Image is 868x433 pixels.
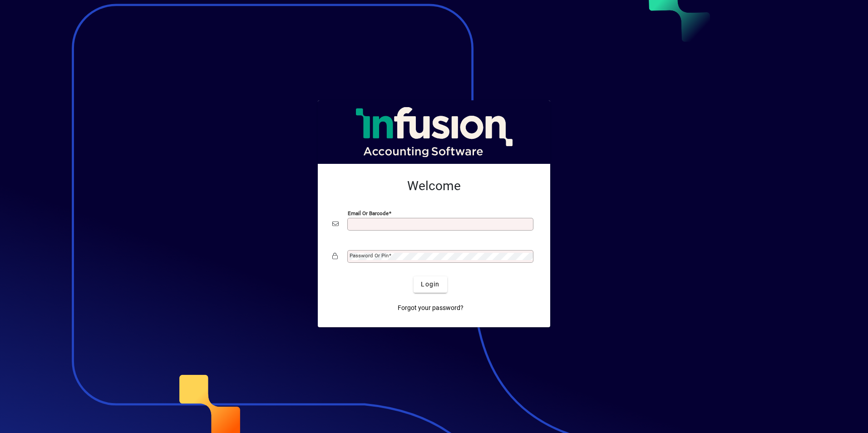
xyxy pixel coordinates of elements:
mat-label: Email or Barcode [348,210,389,216]
a: Forgot your password? [394,300,467,316]
h2: Welcome [332,178,536,194]
mat-label: Password or Pin [350,252,389,259]
span: Forgot your password? [398,303,464,313]
button: Login [414,276,447,293]
span: Login [421,280,439,289]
